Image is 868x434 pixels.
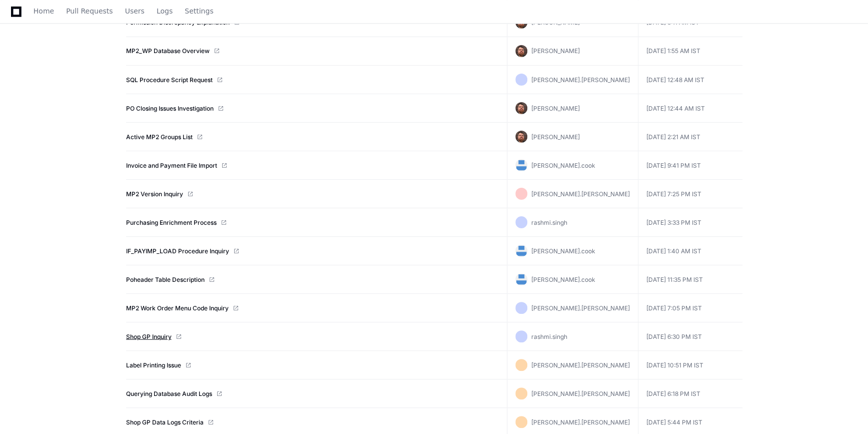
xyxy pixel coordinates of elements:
td: [DATE] 12:44 AM IST [638,94,742,123]
a: Poheader Table Description [126,275,205,283]
td: [DATE] 1:40 AM IST [638,237,742,265]
img: avatar [515,45,527,57]
a: MP2 Version Inquiry [126,190,183,198]
span: Users [125,8,145,14]
a: IF_PAYIMP_LOAD Procedure Inquiry [126,247,229,255]
td: [DATE] 2:21 AM IST [638,123,742,151]
a: MP2 Work Order Menu Code Inquiry [126,304,229,312]
td: [DATE] 1:55 AM IST [638,37,742,66]
span: Home [34,8,54,14]
span: [PERSON_NAME].cook [531,247,595,254]
a: SQL Procedure Script Request [126,76,213,84]
span: [PERSON_NAME].[PERSON_NAME] [531,76,630,83]
span: [PERSON_NAME].[PERSON_NAME] [531,418,630,425]
td: [DATE] 6:18 PM IST [638,379,742,408]
img: 171085085 [515,273,527,285]
img: 171085085 [515,245,527,257]
td: [DATE] 9:41 PM IST [638,151,742,180]
span: [PERSON_NAME].[PERSON_NAME] [531,190,630,197]
span: [PERSON_NAME].[PERSON_NAME] [531,361,630,368]
a: PO Closing Issues Investigation [126,104,214,112]
span: Logs [157,8,173,14]
span: rashmi.singh [531,332,567,340]
span: rashmi.singh [531,218,567,226]
td: [DATE] 6:30 PM IST [638,322,742,351]
a: Label Printing Issue [126,361,181,369]
a: Shop GP Data Logs Criteria [126,418,204,426]
span: [PERSON_NAME].[PERSON_NAME] [531,389,630,397]
img: 171085085 [515,159,527,171]
td: [DATE] 3:33 PM IST [638,208,742,237]
img: avatar [515,102,527,114]
a: Purchasing Enrichment Process [126,218,217,226]
span: Pull Requests [66,8,113,14]
a: Invoice and Payment File Import [126,161,217,169]
td: [DATE] 7:25 PM IST [638,180,742,208]
a: Shop GP Inquiry [126,332,172,340]
span: [PERSON_NAME].cook [531,275,595,283]
span: [PERSON_NAME] [531,47,580,55]
td: [DATE] 11:35 PM IST [638,265,742,294]
span: [PERSON_NAME] [531,104,580,112]
span: [PERSON_NAME].[PERSON_NAME] [531,304,630,311]
td: [DATE] 10:51 PM IST [638,351,742,379]
img: avatar [515,131,527,143]
td: [DATE] 12:48 AM IST [638,66,742,94]
span: Settings [185,8,213,14]
td: [DATE] 7:05 PM IST [638,294,742,322]
span: [PERSON_NAME] [531,133,580,140]
a: Querying Database Audit Logs [126,389,212,397]
span: [PERSON_NAME].cook [531,161,595,169]
a: MP2_WP Database Overview [126,47,210,55]
a: Active MP2 Groups List [126,133,193,141]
